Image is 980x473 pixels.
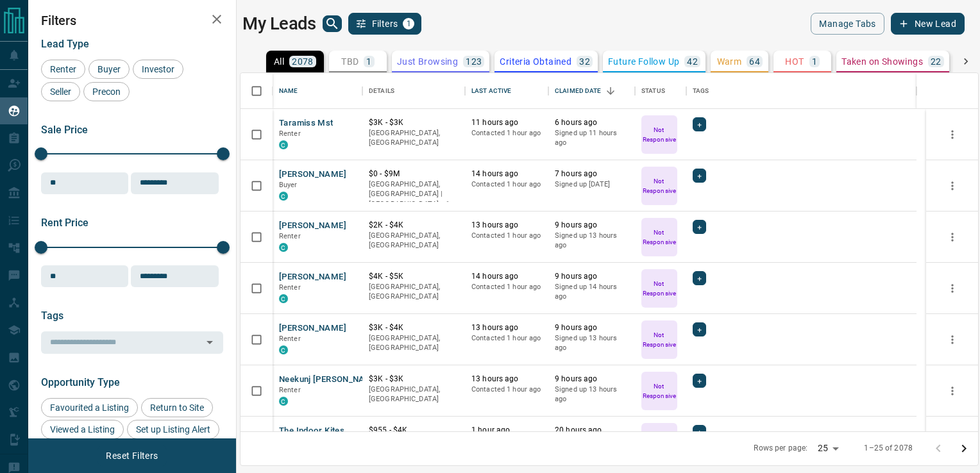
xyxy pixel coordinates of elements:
[279,425,344,437] button: The Indoor Kites
[693,117,706,131] div: +
[697,118,702,131] span: +
[141,398,213,417] div: Return to Site
[279,169,346,181] button: [PERSON_NAME]
[555,231,629,251] p: Signed up 13 hours ago
[812,57,817,66] p: 1
[643,330,676,349] p: Not Responsive
[41,60,85,79] div: Renter
[471,282,542,292] p: Contacted 1 hour ago
[88,87,125,97] span: Precon
[693,271,706,285] div: +
[693,169,706,183] div: +
[643,279,676,298] p: Not Responsive
[548,73,635,109] div: Claimed Date
[555,73,602,109] div: Claimed Date
[366,57,371,66] p: 1
[369,73,394,109] div: Details
[687,57,698,66] p: 42
[697,426,702,438] span: +
[369,220,459,231] p: $2K - $4K
[273,73,362,109] div: Name
[555,282,629,302] p: Signed up 14 hours ago
[785,57,804,66] p: HOT
[137,64,179,74] span: Investor
[864,443,913,454] p: 1–25 of 2078
[471,271,542,282] p: 14 hours ago
[717,57,742,66] p: Warm
[41,38,89,50] span: Lead Type
[813,439,843,458] div: 25
[279,386,301,394] span: Renter
[97,445,166,467] button: Reset Filters
[555,385,629,404] p: Signed up 13 hours ago
[41,217,89,229] span: Rent Price
[397,57,458,66] p: Just Browsing
[635,73,686,109] div: Status
[643,228,676,247] p: Not Responsive
[697,169,702,182] span: +
[279,181,298,189] span: Buyer
[555,169,629,179] p: 7 hours ago
[693,73,709,109] div: Tags
[943,125,962,144] button: more
[697,374,702,387] span: +
[41,82,80,101] div: Seller
[279,345,288,354] div: condos.ca
[279,243,288,252] div: condos.ca
[369,425,459,436] p: $955 - $4K
[279,220,346,232] button: [PERSON_NAME]
[201,333,219,351] button: Open
[555,271,629,282] p: 9 hours ago
[369,169,459,179] p: $0 - $9M
[754,443,807,454] p: Rows per page:
[41,398,138,417] div: Favourited a Listing
[471,425,542,436] p: 1 hour ago
[471,220,542,231] p: 13 hours ago
[579,57,590,66] p: 32
[555,179,629,190] p: Signed up [DATE]
[555,128,629,148] p: Signed up 11 hours ago
[41,376,120,388] span: Opportunity Type
[943,381,962,401] button: more
[279,271,346,283] button: [PERSON_NAME]
[693,374,706,388] div: +
[369,231,459,251] p: [GEOGRAPHIC_DATA], [GEOGRAPHIC_DATA]
[608,57,679,66] p: Future Follow Up
[943,279,962,298] button: more
[279,294,288,303] div: condos.ca
[943,330,962,349] button: more
[292,57,314,66] p: 2078
[279,129,301,138] span: Renter
[127,420,219,439] div: Set up Listing Alert
[279,140,288,149] div: condos.ca
[555,374,629,385] p: 9 hours ago
[693,220,706,234] div: +
[369,271,459,282] p: $4K - $5K
[693,322,706,336] div: +
[471,385,542,395] p: Contacted 1 hour ago
[348,13,422,35] button: Filters1
[369,333,459,353] p: [GEOGRAPHIC_DATA], [GEOGRAPHIC_DATA]
[93,64,125,74] span: Buyer
[465,73,548,109] div: Last Active
[279,192,288,201] div: condos.ca
[471,231,542,241] p: Contacted 1 hour ago
[643,381,676,401] p: Not Responsive
[471,322,542,333] p: 13 hours ago
[643,125,676,144] p: Not Responsive
[686,73,917,109] div: Tags
[943,228,962,247] button: more
[274,57,284,66] p: All
[89,60,130,79] div: Buyer
[643,176,676,195] p: Not Responsive
[369,179,459,210] p: Toronto
[41,310,63,322] span: Tags
[46,87,76,97] span: Seller
[943,176,962,195] button: more
[279,374,380,386] button: Neekunj [PERSON_NAME]
[323,15,342,32] button: search button
[369,282,459,302] p: [GEOGRAPHIC_DATA], [GEOGRAPHIC_DATA]
[641,73,665,109] div: Status
[951,436,977,461] button: Go to next page
[83,82,130,101] div: Precon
